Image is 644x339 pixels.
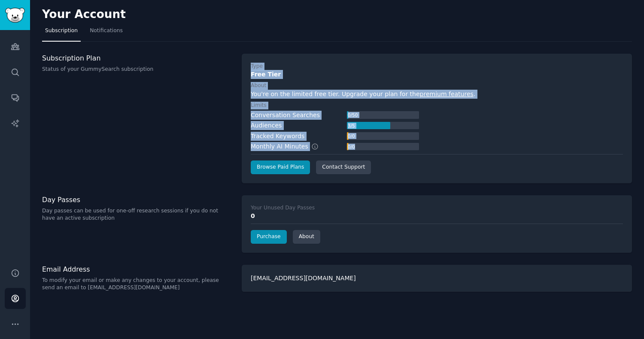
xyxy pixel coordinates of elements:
h3: Email Address [42,265,233,274]
a: Purchase [251,230,287,244]
h3: Subscription Plan [42,54,233,63]
p: To modify your email or make any changes to your account, please send an email to [EMAIL_ADDRESS]... [42,277,233,292]
a: Browse Paid Plans [251,160,310,174]
div: [EMAIL_ADDRESS][DOMAIN_NAME] [242,265,632,292]
div: Your Unused Day Passes [251,204,315,212]
a: About [293,230,320,244]
div: 0 / 50 [347,111,358,119]
span: Notifications [90,27,123,35]
img: GummySearch logo [5,8,25,23]
div: 0 / 0 [347,132,355,140]
p: Day passes can be used for one-off research sessions if you do not have an active subscription [42,207,233,222]
a: Subscription [42,24,81,42]
div: 0 [251,212,623,221]
p: Status of your GummySearch subscription [42,66,233,73]
div: Tracked Keywords [251,132,304,141]
a: premium features [420,91,474,97]
div: Type [251,63,263,70]
div: About [251,82,266,90]
div: Monthly AI Minutes [251,142,328,151]
div: Limits [251,102,267,109]
div: You're on the limited free tier. Upgrade your plan for the . [251,90,623,99]
div: Conversation Searches [251,111,320,120]
div: Audiences [251,121,282,130]
div: 0 / 0 [347,143,355,151]
div: 3 / 5 [347,122,355,130]
div: Free Tier [251,70,623,79]
a: Contact Support [316,160,371,174]
h3: Day Passes [42,195,233,204]
h2: Your Account [42,8,126,21]
span: Subscription [45,27,78,35]
a: Notifications [87,24,126,42]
